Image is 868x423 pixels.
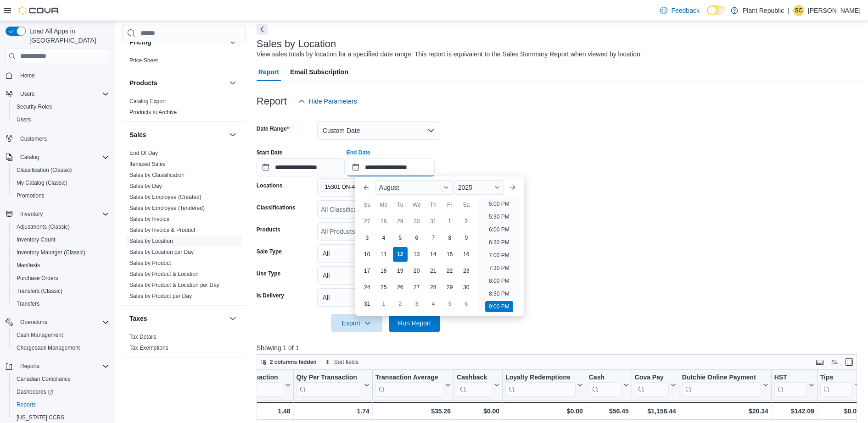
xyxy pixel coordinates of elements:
[360,198,375,212] div: Su
[13,399,39,410] a: Reports
[129,183,162,189] a: Sales by Day
[505,180,520,195] button: Next month
[9,341,113,354] button: Chargeback Management
[129,98,166,105] span: Catalog Export
[129,216,169,222] a: Sales by Invoice
[459,297,474,311] div: day-6
[795,5,803,16] span: SC
[393,247,408,262] div: day-12
[820,374,853,397] div: Tips
[296,374,369,397] button: Qty Per Transaction
[13,247,109,258] span: Inventory Manager (Classic)
[485,275,513,286] li: 8:00 PM
[13,386,109,397] span: Dashboards
[774,374,814,397] button: HST
[360,247,375,262] div: day-10
[376,198,391,212] div: Mo
[122,96,246,121] div: Products
[409,280,424,295] div: day-27
[13,190,109,201] span: Promotions
[129,194,202,200] a: Sales by Employee (Created)
[9,385,113,398] a: Dashboards
[682,374,768,397] button: Dutchie Online Payment
[270,358,317,366] span: 2 columns hidden
[129,260,171,266] a: Sales by Product
[635,374,676,397] button: Cova Pay
[129,292,192,300] span: Sales by Product per Day
[505,374,576,382] div: Loyalty Redemptions
[9,100,113,113] button: Security Roles
[589,374,622,382] div: Cash
[296,406,369,417] div: 1.74
[13,221,109,232] span: Adjustments (Classic)
[505,374,576,397] div: Loyalty Redemptions
[129,226,195,234] span: Sales by Invoice & Product
[485,250,513,261] li: 7:00 PM
[321,182,377,192] span: 15301 ON-48 #7
[20,210,43,218] span: Inventory
[398,319,431,328] span: Run Report
[682,374,761,382] div: Dutchie Online Payment
[13,286,66,297] a: Transfers (Classic)
[129,237,173,245] span: Sales by Location
[257,182,283,189] label: Locations
[485,211,513,222] li: 5:30 PM
[409,198,424,212] div: We
[20,135,47,143] span: Customers
[336,314,377,332] span: Export
[485,288,513,299] li: 8:30 PM
[389,314,440,332] button: Run Report
[485,198,513,209] li: 5:00 PM
[409,297,424,311] div: day-3
[13,234,59,245] a: Inventory Count
[290,63,348,81] span: Email Subscription
[454,180,504,195] div: Button. Open the year selector. 2025 is currently selected.
[129,205,205,211] a: Sales by Employee (Tendered)
[743,5,784,16] p: Plant Republic
[129,57,158,64] span: Price Sheet
[442,231,457,245] div: day-8
[376,231,391,245] div: day-4
[17,388,53,396] span: Dashboards
[122,55,246,70] div: Pricing
[360,264,375,278] div: day-17
[17,70,109,81] span: Home
[17,152,109,163] span: Catalog
[17,223,70,231] span: Adjustments (Classic)
[17,361,109,372] span: Reports
[17,287,62,295] span: Transfers (Classic)
[122,148,246,305] div: Sales
[13,273,62,284] a: Purchase Orders
[485,301,513,312] li: 9:00 PM
[13,190,48,201] a: Promotions
[13,260,109,271] span: Manifests
[13,342,84,353] a: Chargeback Management
[17,275,58,282] span: Purchase Orders
[211,374,283,382] div: Items Per Transaction
[393,198,408,212] div: Tu
[459,247,474,262] div: day-16
[129,270,199,278] span: Sales by Product & Location
[359,180,374,195] button: Previous Month
[129,98,166,104] a: Catalog Export
[257,49,642,59] div: View sales totals by location for a specified date range. This report is equivalent to the Sales ...
[409,247,424,262] div: day-13
[17,152,43,163] button: Catalog
[13,342,109,353] span: Chargeback Management
[258,63,279,81] span: Report
[20,154,39,161] span: Catalog
[309,97,357,106] span: Hide Parameters
[129,227,195,233] a: Sales by Invoice & Product
[13,114,109,125] span: Users
[17,70,39,81] a: Home
[334,358,358,366] span: Sort fields
[13,374,109,385] span: Canadian Compliance
[457,374,492,397] div: Cashback
[375,180,453,195] div: Button. Open the month selector. August is currently selected.
[257,38,336,49] h3: Sales by Location
[808,5,861,16] p: [PERSON_NAME]
[129,314,147,323] h3: Taxes
[635,374,669,382] div: Cova Pay
[317,244,440,263] button: All
[774,374,807,382] div: HST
